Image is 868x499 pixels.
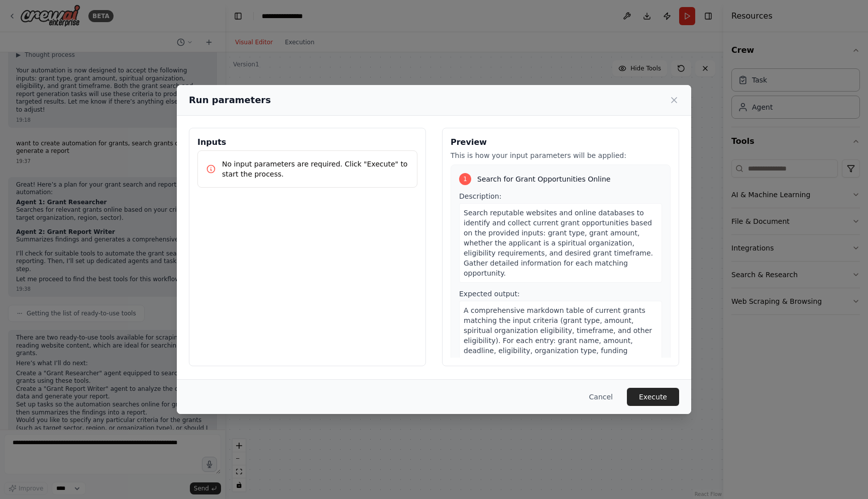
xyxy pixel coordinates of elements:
[581,388,621,406] button: Cancel
[464,306,652,365] span: A comprehensive markdown table of current grants matching the input criteria (grant type, amount,...
[477,174,610,184] span: Search for Grant Opportunities Online
[451,136,671,148] h3: Preview
[627,388,679,406] button: Execute
[459,173,471,185] div: 1
[459,290,520,298] span: Expected output:
[189,93,271,107] h2: Run parameters
[197,136,417,148] h3: Inputs
[222,159,409,179] p: No input parameters are required. Click "Execute" to start the process.
[459,192,501,200] span: Description:
[464,209,653,277] span: Search reputable websites and online databases to identify and collect current grant opportunitie...
[451,150,671,160] p: This is how your input parameters will be applied:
